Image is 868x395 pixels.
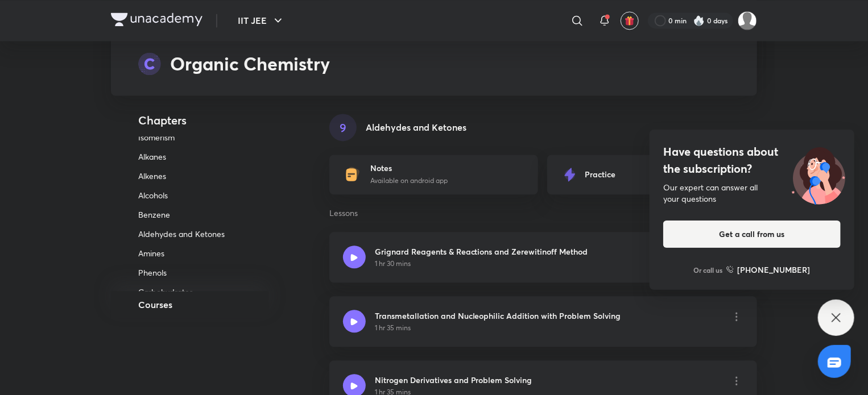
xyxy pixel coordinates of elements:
[663,182,841,205] div: Our expert can answer all your questions
[585,169,615,180] h6: Practice
[111,13,202,26] img: Company Logo
[375,374,532,386] h6: Nitrogen Derivatives and Problem Solving
[138,229,249,239] p: Aldehydes and Ketones
[231,9,292,32] button: IIT JEE
[138,287,249,297] p: Carbohydrates
[693,15,705,26] img: streak
[138,268,249,278] p: Phenols
[375,310,621,322] h6: Transmetallation and Nucleophilic Addition with Problem Solving
[694,265,723,275] p: Or call us
[370,163,448,173] h6: Notes
[370,176,448,186] p: Available on android app
[375,323,411,333] p: 1 hr 35 mins
[663,143,841,177] h4: Have questions about the subscription?
[375,246,588,257] h6: Grignard Reagents & Reactions and Zerewitinoff Method
[783,143,854,205] img: ttu_illustration_new.svg
[329,208,757,218] p: Lessons
[138,171,249,181] p: Alkenes
[738,264,811,276] h6: [PHONE_NUMBER]
[138,52,161,75] img: syllabus-subject-icon
[170,50,330,77] h2: Organic Chemistry
[138,248,249,259] p: Amines
[111,114,293,127] h4: Chapters
[138,210,249,220] p: Benzene
[625,15,635,26] img: avatar
[366,120,466,134] h5: Aldehydes and Ketones
[138,190,249,201] p: Alcohols
[621,11,639,30] button: avatar
[138,152,249,162] p: Alkanes
[738,11,757,30] img: Anubhav Chauhan
[663,221,841,248] button: Get a call from us
[111,13,202,29] a: Company Logo
[138,132,249,143] p: Isomerism
[329,114,357,141] div: 9
[375,259,411,269] p: 1 hr 30 mins
[138,298,172,311] h5: Courses
[726,264,811,276] a: [PHONE_NUMBER]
